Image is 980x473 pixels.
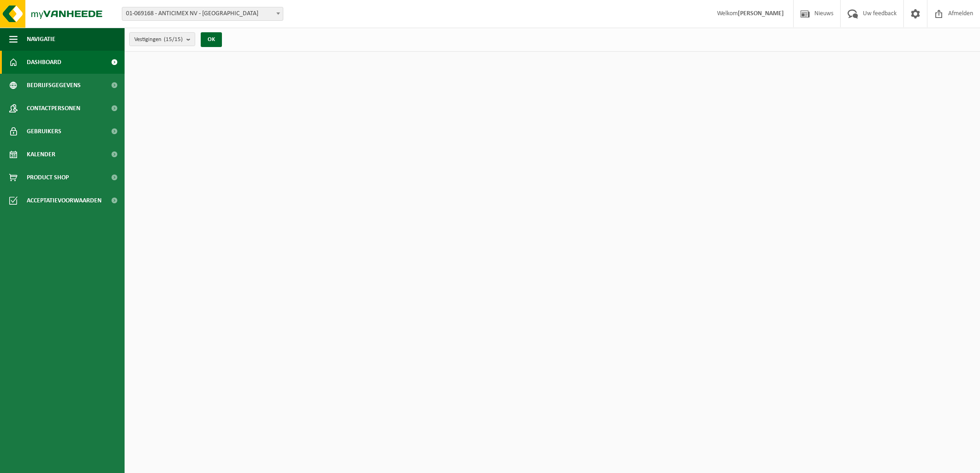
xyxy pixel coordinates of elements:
count: (15/15) [164,36,183,42]
span: Contactpersonen [27,97,80,120]
span: Dashboard [27,51,61,74]
span: Kalender [27,143,55,166]
span: Acceptatievoorwaarden [27,189,102,212]
span: Bedrijfsgegevens [27,74,81,97]
strong: [PERSON_NAME] [738,10,784,17]
span: 01-069168 - ANTICIMEX NV - ROESELARE [122,7,283,21]
button: OK [201,32,222,47]
span: Navigatie [27,28,55,51]
button: Vestigingen(15/15) [129,32,195,46]
span: Product Shop [27,166,69,189]
span: Gebruikers [27,120,61,143]
span: Vestigingen [134,33,183,47]
span: 01-069168 - ANTICIMEX NV - ROESELARE [122,7,283,20]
